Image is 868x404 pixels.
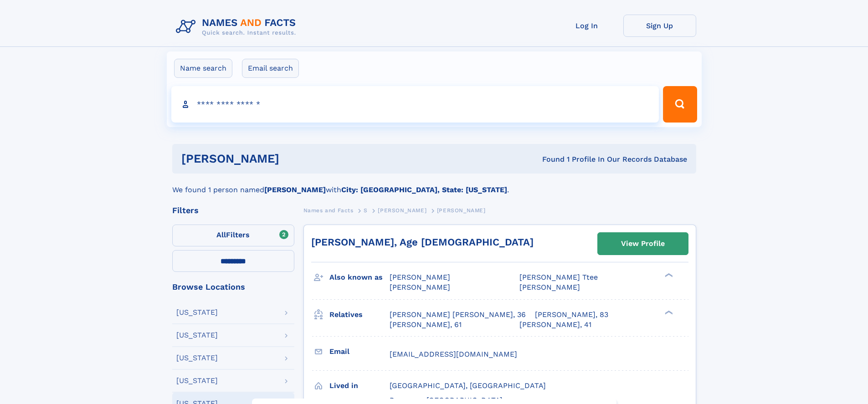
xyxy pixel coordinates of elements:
[390,310,526,320] a: [PERSON_NAME] [PERSON_NAME], 36
[519,283,580,291] span: [PERSON_NAME]
[364,205,368,216] a: S
[174,59,232,78] label: Name search
[329,344,390,359] h3: Email
[663,86,697,123] button: Search Button
[535,310,608,320] a: [PERSON_NAME], 83
[341,185,507,194] b: City: [GEOGRAPHIC_DATA], State: [US_STATE]
[663,272,673,278] div: ❯
[172,15,303,39] img: Logo Names and Facts
[437,207,486,214] span: [PERSON_NAME]
[172,283,294,291] div: Browse Locations
[390,283,450,291] span: [PERSON_NAME]
[621,233,665,254] div: View Profile
[303,205,354,216] a: Names and Facts
[390,350,517,358] span: [EMAIL_ADDRESS][DOMAIN_NAME]
[172,174,696,195] div: We found 1 person named with .
[171,86,659,123] input: search input
[242,59,299,78] label: Email search
[623,15,696,37] a: Sign Up
[390,320,462,330] a: [PERSON_NAME], 61
[411,154,687,164] div: Found 1 Profile In Our Records Database
[176,309,218,316] div: [US_STATE]
[181,153,411,164] h1: [PERSON_NAME]
[364,207,368,214] span: S
[264,185,326,194] b: [PERSON_NAME]
[329,307,390,322] h3: Relatives
[378,207,426,214] span: [PERSON_NAME]
[329,270,390,285] h3: Also known as
[172,206,294,215] div: Filters
[311,236,534,248] a: [PERSON_NAME], Age [DEMOGRAPHIC_DATA]
[216,230,226,239] span: All
[176,377,218,384] div: [US_STATE]
[390,273,450,281] span: [PERSON_NAME]
[663,309,673,315] div: ❯
[378,205,426,216] a: [PERSON_NAME]
[176,354,218,362] div: [US_STATE]
[519,273,598,281] span: [PERSON_NAME] Ttee
[176,332,218,339] div: [US_STATE]
[329,378,390,394] h3: Lived in
[172,225,294,246] label: Filters
[598,233,688,255] a: View Profile
[519,320,591,330] a: [PERSON_NAME], 41
[550,15,623,37] a: Log In
[390,381,546,390] span: [GEOGRAPHIC_DATA], [GEOGRAPHIC_DATA]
